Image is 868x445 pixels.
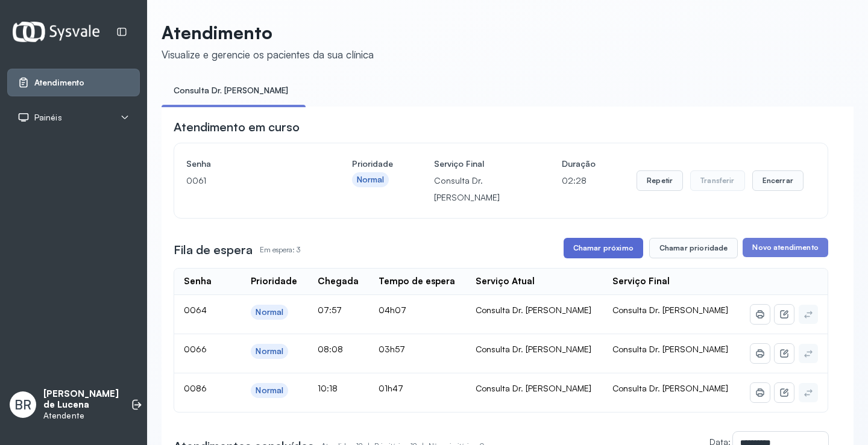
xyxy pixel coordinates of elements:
h4: Duração [562,155,596,172]
span: Atendimento [34,78,84,88]
span: 0066 [184,344,207,354]
span: 04h07 [379,305,406,315]
span: 01h47 [379,383,403,393]
span: 08:08 [318,344,343,354]
span: Consulta Dr. [PERSON_NAME] [612,383,728,393]
div: Serviço Atual [476,276,535,287]
span: 03h57 [379,344,405,354]
button: Chamar próximo [564,238,643,258]
button: Transferir [690,170,745,191]
div: Tempo de espera [379,276,455,287]
h4: Senha [186,155,311,172]
div: Normal [256,346,283,356]
div: Prioridade [251,276,297,287]
p: Em espera: 3 [260,241,300,258]
a: Atendimento [17,76,130,89]
span: Painéis [34,113,62,123]
p: Atendente [43,411,119,421]
div: Consulta Dr. [PERSON_NAME] [476,383,593,394]
h4: Prioridade [352,155,393,172]
h3: Fila de espera [174,241,253,258]
img: Logotipo do estabelecimento [13,22,99,42]
p: Atendimento [162,22,374,43]
button: Chamar prioridade [649,238,738,258]
div: Serviço Final [612,276,670,287]
span: Consulta Dr. [PERSON_NAME] [612,305,728,315]
span: 0064 [184,305,207,315]
div: Visualize e gerencie os pacientes da sua clínica [162,48,374,61]
div: Normal [357,175,385,185]
span: 0086 [184,383,207,393]
div: Normal [256,385,283,396]
div: Consulta Dr. [PERSON_NAME] [476,344,593,355]
span: 10:18 [318,383,338,393]
div: Chegada [318,276,359,287]
p: 0061 [186,172,311,189]
h4: Serviço Final [434,155,521,172]
div: Senha [184,276,212,287]
span: Consulta Dr. [PERSON_NAME] [612,344,728,354]
p: Consulta Dr. [PERSON_NAME] [434,172,521,206]
span: 07:57 [318,305,342,315]
p: [PERSON_NAME] de Lucena [43,388,119,411]
button: Novo atendimento [743,238,828,257]
h3: Atendimento em curso [174,119,300,135]
div: Normal [256,307,283,317]
div: Consulta Dr. [PERSON_NAME] [476,305,593,316]
a: Consulta Dr. [PERSON_NAME] [162,81,301,101]
p: 02:28 [562,172,596,189]
button: Repetir [637,170,683,191]
button: Encerrar [752,170,804,191]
